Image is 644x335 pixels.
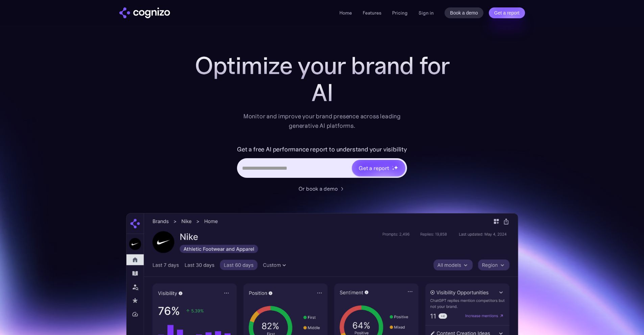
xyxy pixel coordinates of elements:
div: Get a report [359,164,389,172]
h1: Optimize your brand for [187,52,457,79]
div: Monitor and improve your brand presence across leading generative AI platforms. [239,112,405,130]
img: star [392,168,395,170]
a: Or book a demo [299,185,346,193]
a: Home [339,10,352,16]
a: Pricing [392,10,408,16]
a: Features [363,10,381,16]
a: home [119,7,170,18]
a: Book a demo [445,7,483,18]
div: AI [187,79,457,106]
a: Get a reportstarstarstar [351,159,406,177]
img: star [394,165,398,170]
label: Get a free AI performance report to understand your visibility [237,144,407,155]
form: Hero URL Input Form [237,144,407,181]
a: Sign in [419,9,434,17]
div: Or book a demo [299,185,338,193]
img: star [392,166,393,167]
img: cognizo logo [119,7,170,18]
a: Get a report [489,7,525,18]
